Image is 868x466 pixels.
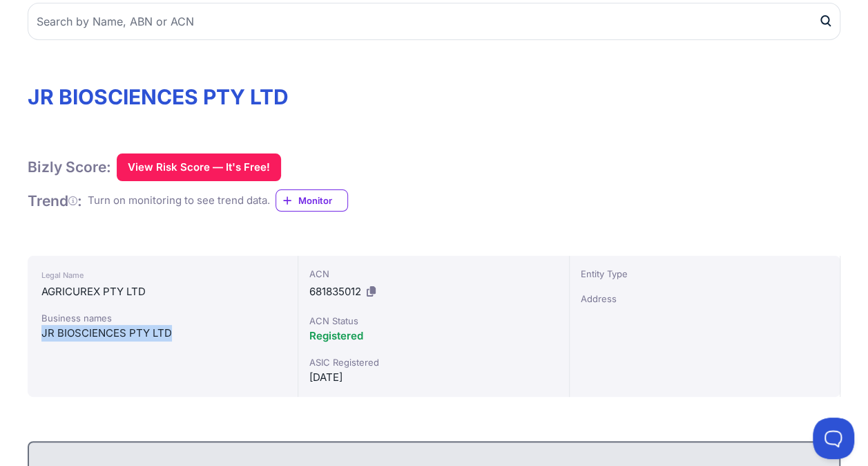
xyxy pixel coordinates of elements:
[309,267,557,281] div: ACN
[309,369,557,386] div: [DATE]
[581,292,829,306] div: Address
[41,311,284,325] div: Business names
[28,3,840,40] input: Search by Name, ABN or ACN
[41,283,284,300] div: AGRICUREX PTY LTD
[28,158,111,176] h1: Bizly Score:
[309,285,361,298] span: 681835012
[28,84,840,109] h1: JR BIOSCIENCES PTY LTD
[41,325,284,342] div: JR BIOSCIENCES PTY LTD
[309,314,557,328] div: ACN Status
[298,194,347,207] span: Monitor
[276,189,348,212] a: Monitor
[309,329,363,342] span: Registered
[581,267,829,281] div: Entity Type
[88,193,270,209] div: Turn on monitoring to see trend data.
[28,192,82,210] h1: Trend :
[41,267,284,283] div: Legal Name
[117,153,281,181] button: View Risk Score — It's Free!
[813,418,854,459] iframe: Toggle Customer Support
[309,355,557,369] div: ASIC Registered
